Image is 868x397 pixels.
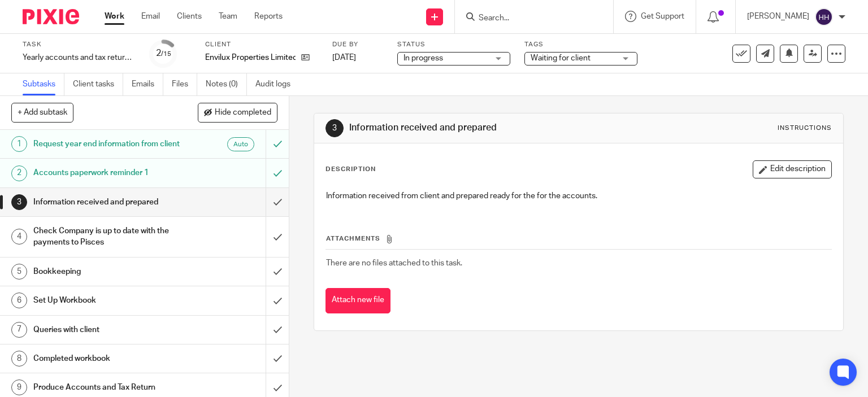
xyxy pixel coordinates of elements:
div: 3 [11,194,27,210]
div: 6 [11,293,27,308]
p: [PERSON_NAME] [747,11,809,22]
p: Envilux Properties Limited [205,52,296,63]
div: 1 [11,136,27,152]
div: Auto [227,137,254,151]
button: Attach new file [325,288,390,313]
span: Attachments [326,235,380,242]
a: Audit logs [255,73,299,95]
span: Waiting for client [531,54,591,62]
a: Emails [132,73,163,95]
div: 4 [11,229,27,245]
p: Description [325,165,376,174]
a: Subtasks [23,73,64,95]
a: Clients [177,11,202,22]
div: 7 [11,322,27,338]
a: Reports [254,11,283,22]
h1: Information received and prepared [33,194,181,211]
input: Search [478,14,579,24]
button: Edit description [753,160,832,178]
a: Files [172,73,197,95]
span: Get Support [641,12,684,20]
span: [DATE] [332,54,356,62]
div: 2 [156,47,171,60]
h1: Set Up Workbook [33,292,181,309]
label: Tags [524,40,637,49]
a: Team [219,11,237,22]
a: Client tasks [73,73,123,95]
label: Client [205,40,318,49]
img: svg%3E [815,8,833,26]
label: Due by [332,40,383,49]
h1: Bookkeeping [33,263,181,280]
h1: Check Company is up to date with the payments to Pisces [33,223,181,251]
h1: Information received and prepared [349,122,602,134]
div: Yearly accounts and tax return - Automatic - November 2023 [23,52,136,63]
div: 3 [325,119,344,137]
a: Email [141,11,160,22]
span: In progress [403,54,443,62]
button: + Add subtask [11,103,73,122]
div: Instructions [778,124,832,133]
div: Yearly accounts and tax return - Automatic - [DATE] [23,52,136,63]
div: 2 [11,165,27,181]
h1: Queries with client [33,321,181,338]
img: Pixie [23,9,79,24]
h1: Accounts paperwork reminder 1 [33,164,181,181]
span: Hide completed [215,108,271,117]
span: There are no files attached to this task. [326,259,462,267]
h1: Produce Accounts and Tax Return [33,379,181,396]
button: Hide completed [198,103,277,122]
label: Task [23,40,136,49]
a: Notes (0) [206,73,247,95]
a: Work [105,11,124,22]
div: 9 [11,379,27,395]
h1: Request year end information from client [33,136,181,152]
h1: Completed workbook [33,350,181,367]
small: /15 [161,51,171,57]
p: Information received from client and prepared ready for the for the accounts. [326,190,832,202]
div: 8 [11,351,27,367]
label: Status [397,40,510,49]
div: 5 [11,264,27,280]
